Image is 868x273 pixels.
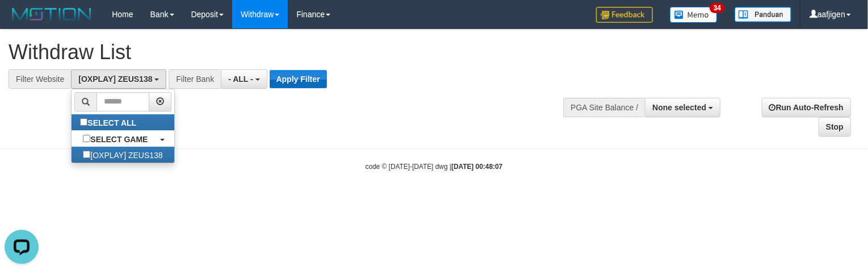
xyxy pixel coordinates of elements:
[78,75,152,84] span: [OXPLAY] ZEUS138
[169,69,221,89] div: Filter Bank
[270,70,327,88] button: Apply Filter
[83,135,90,142] input: SELECT GAME
[710,3,725,13] span: 34
[652,103,706,112] span: None selected
[563,98,645,117] div: PGA Site Balance /
[9,41,567,64] h1: Withdraw List
[9,69,71,89] div: Filter Website
[72,147,174,163] label: [OXPLAY] ZEUS138
[80,118,87,126] input: SELECT ALL
[72,114,148,130] label: SELECT ALL
[5,5,39,39] button: Open LiveChat chat widget
[221,69,267,89] button: - ALL -
[645,98,720,117] button: None selected
[670,7,718,23] img: Button%20Memo.svg
[72,131,174,147] a: SELECT GAME
[366,163,503,171] small: code © [DATE]-[DATE] dwg |
[71,69,166,89] button: [OXPLAY] ZEUS138
[9,6,95,23] img: MOTION_logo.png
[819,117,851,136] a: Stop
[228,75,253,84] span: - ALL -
[596,7,653,23] img: Feedback.jpg
[735,7,791,22] img: panduan.png
[83,151,90,158] input: [OXPLAY] ZEUS138
[90,135,148,144] b: SELECT GAME
[451,163,502,171] strong: [DATE] 00:48:07
[762,98,851,117] a: Run Auto-Refresh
